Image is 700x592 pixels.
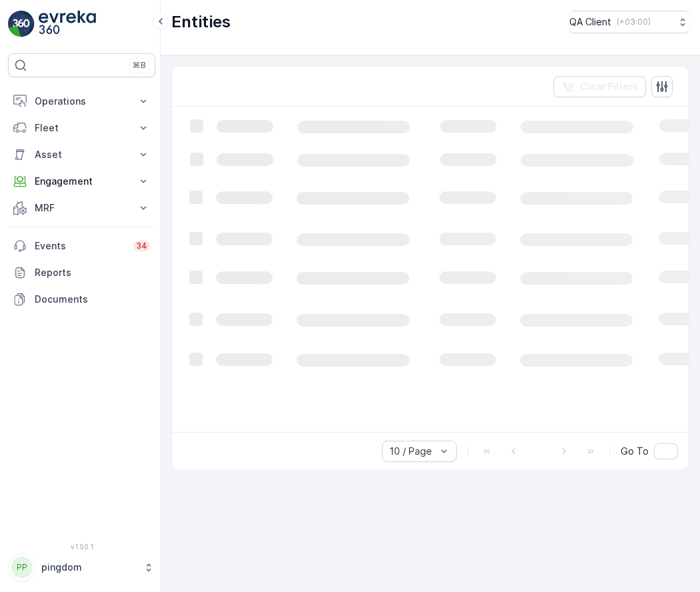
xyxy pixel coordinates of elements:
p: QA Client [569,15,611,29]
button: Asset [8,141,155,168]
p: Documents [35,293,150,306]
p: MRF [35,201,129,215]
button: Operations [8,88,155,115]
button: PPpingdom [8,553,155,581]
button: QA Client(+03:00) [569,11,689,33]
p: Fleet [35,121,129,135]
img: logo [8,11,35,37]
button: Clear Filters [553,76,646,97]
button: Engagement [8,168,155,195]
p: Events [35,239,125,253]
p: Clear Filters [580,80,638,93]
a: Documents [8,286,155,313]
a: Reports [8,259,155,286]
img: logo_light-DOdMpM7g.png [39,11,96,37]
p: pingdom [41,561,137,574]
a: Events34 [8,233,155,259]
button: Fleet [8,115,155,141]
span: v 1.50.1 [8,543,155,551]
p: Operations [35,95,129,108]
p: 34 [136,241,147,251]
div: PP [11,557,33,578]
p: Engagement [35,175,129,188]
p: ⌘B [133,60,146,71]
p: Entities [171,11,231,33]
p: Asset [35,148,129,161]
p: Reports [35,266,150,279]
button: MRF [8,195,155,221]
p: ( +03:00 ) [617,17,651,27]
span: Go To [621,445,649,458]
